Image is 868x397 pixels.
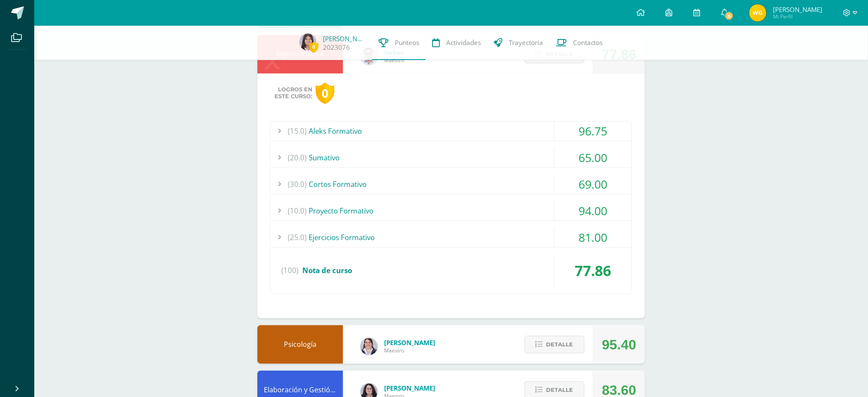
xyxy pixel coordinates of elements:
[555,148,632,167] div: 65.00
[271,201,632,220] div: Proyecto Formativo
[288,148,307,167] span: (20.0)
[395,38,419,47] span: Punteos
[573,38,603,47] span: Contactos
[299,33,316,51] img: 9b86bf787ef71f28313df604483df034.png
[509,38,543,47] span: Trayectoria
[302,265,352,275] span: Nota de curso
[426,26,487,60] a: Actividades
[749,4,767,21] img: 46026be5d2733dbc437cbeb1e38f7dab.png
[773,13,822,20] span: Mi Perfil
[525,336,585,353] button: Detalle
[257,325,343,364] div: Psicología
[271,121,632,141] div: Aleks Formativo
[288,121,307,141] span: (15.0)
[487,26,549,60] a: Trayectoria
[372,26,426,60] a: Punteos
[309,42,319,52] span: 0
[288,174,307,194] span: (30.0)
[323,34,366,43] a: [PERSON_NAME]
[384,384,435,392] span: [PERSON_NAME]
[555,228,632,247] div: 81.00
[271,228,632,247] div: Ejercicios Formativo
[384,57,404,64] span: Maestro
[288,201,307,220] span: (10.0)
[446,38,481,47] span: Actividades
[555,121,632,141] div: 96.75
[316,82,334,104] div: 0
[323,43,350,52] a: 2023076
[281,254,298,287] span: (100)
[271,148,632,167] div: Sumativo
[361,338,378,355] img: 4f58a82ddeaaa01b48eeba18ee71a186.png
[288,228,307,247] span: (25.0)
[602,325,636,364] div: 95.40
[274,86,312,100] span: Logros en este curso:
[725,11,734,21] span: 5
[271,174,632,194] div: Cortos Formativo
[546,337,573,352] span: Detalle
[384,347,435,354] span: Maestro
[384,338,435,347] span: [PERSON_NAME]
[549,26,609,60] a: Contactos
[555,254,632,287] div: 77.86
[555,174,632,194] div: 69.00
[555,201,632,220] div: 94.00
[773,5,822,14] span: [PERSON_NAME]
